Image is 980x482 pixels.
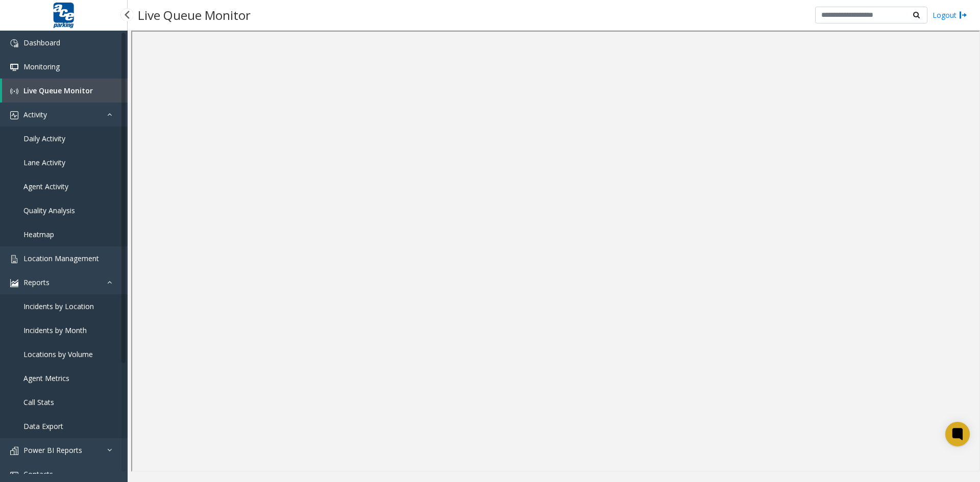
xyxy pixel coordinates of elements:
span: Live Queue Monitor [23,86,93,95]
img: 'icon' [10,39,18,47]
span: Locations by Volume [23,349,93,359]
span: Location Management [23,253,99,263]
img: 'icon' [10,279,18,287]
img: 'icon' [10,447,18,455]
span: Heatmap [23,230,54,239]
span: Daily Activity [23,134,65,143]
img: 'icon' [10,471,18,479]
a: Live Queue Monitor [2,79,128,103]
span: Quality Analysis [23,206,75,215]
img: 'icon' [10,111,18,119]
img: 'icon' [10,255,18,263]
a: Logout [933,10,967,20]
span: Dashboard [23,38,60,47]
span: Monitoring [23,62,60,71]
span: Reports [23,277,50,287]
span: Power BI Reports [23,445,82,455]
img: logout [959,10,967,20]
span: Agent Activity [23,182,68,191]
span: Call Stats [23,397,54,407]
img: 'icon' [10,63,18,71]
span: Agent Metrics [23,373,69,383]
h3: Live Queue Monitor [133,3,256,28]
span: Activity [23,110,47,119]
span: Incidents by Month [23,325,87,335]
span: Incidents by Location [23,301,94,311]
span: Lane Activity [23,158,65,167]
span: Data Export [23,421,63,431]
img: 'icon' [10,87,18,95]
span: Contacts [23,469,53,479]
